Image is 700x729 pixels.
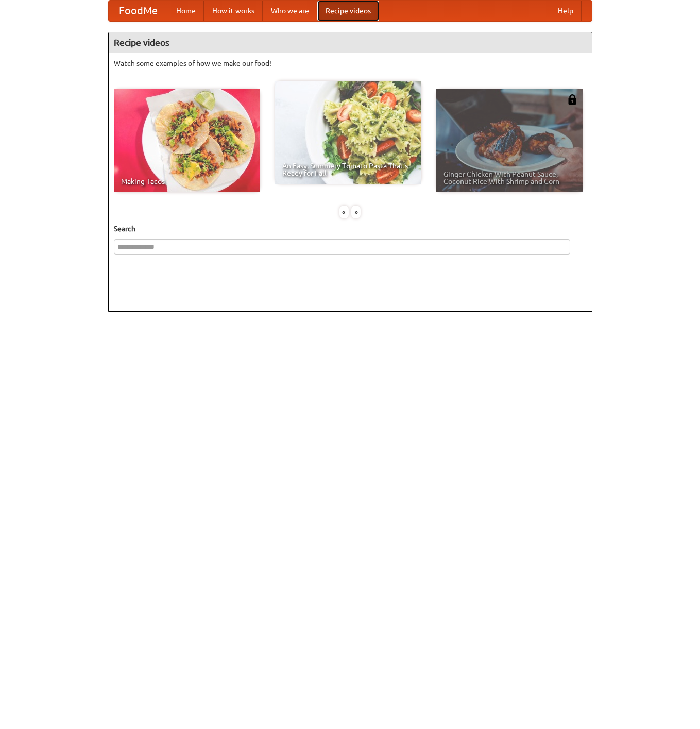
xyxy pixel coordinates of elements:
h5: Search [114,224,587,234]
a: Home [168,1,204,21]
div: « [339,206,349,218]
span: Making Tacos [121,178,253,185]
span: An Easy, Summery Tomato Pasta That's Ready for Fall [282,162,414,177]
img: 483408.png [567,94,577,105]
a: Recipe videos [317,1,379,21]
a: FoodMe [109,1,168,21]
p: Watch some examples of how we make our food! [114,58,587,69]
a: Making Tacos [114,89,260,192]
h4: Recipe videos [109,32,592,53]
a: Who we are [263,1,317,21]
a: How it works [204,1,263,21]
div: » [351,206,361,218]
a: An Easy, Summery Tomato Pasta That's Ready for Fall [275,81,421,184]
a: Help [550,1,582,21]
